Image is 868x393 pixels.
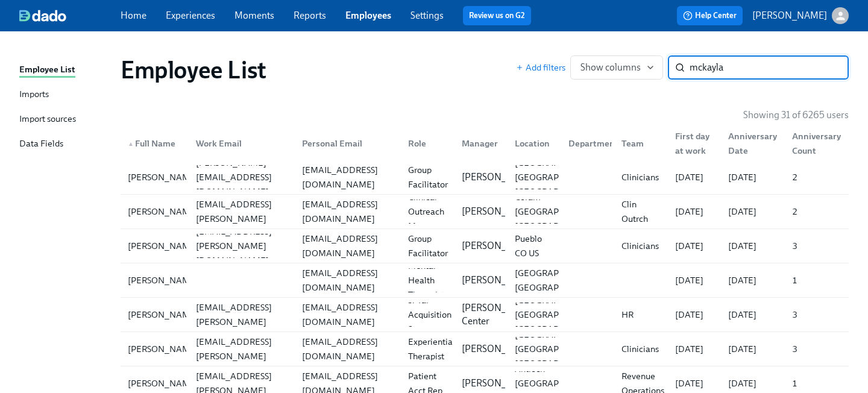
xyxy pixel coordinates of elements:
[123,342,203,356] div: [PERSON_NAME]
[19,63,111,78] a: Employee List
[580,61,653,74] span: Show columns
[670,129,719,158] div: First day at work
[121,229,849,263] div: [PERSON_NAME][EMAIL_ADDRESS][PERSON_NAME][DOMAIN_NAME][EMAIL_ADDRESS][DOMAIN_NAME]Group Facilitat...
[670,170,719,184] div: [DATE]
[403,293,456,336] div: Sr Tal Acquisition Spec
[787,170,846,184] div: 2
[19,87,111,102] a: Imports
[617,342,665,356] div: Clinicians
[670,273,719,288] div: [DATE]
[19,137,111,152] a: Data Fields
[297,300,398,329] div: [EMAIL_ADDRESS][DOMAIN_NAME]
[723,273,782,288] div: [DATE]
[121,55,266,84] h1: Employee List
[121,229,849,263] a: [PERSON_NAME][EMAIL_ADDRESS][PERSON_NAME][DOMAIN_NAME][EMAIL_ADDRESS][DOMAIN_NAME]Group Facilitat...
[617,239,665,253] div: Clinicians
[723,342,782,356] div: [DATE]
[19,10,121,22] a: dado
[191,286,292,344] div: [PERSON_NAME][EMAIL_ADDRESS][PERSON_NAME][DOMAIN_NAME]
[719,131,782,156] div: Anniversary Date
[787,204,846,219] div: 2
[403,163,453,192] div: Group Facilitator
[462,171,536,184] p: [PERSON_NAME]
[121,298,849,332] a: [PERSON_NAME][PERSON_NAME][EMAIL_ADDRESS][PERSON_NAME][DOMAIN_NAME][EMAIL_ADDRESS][DOMAIN_NAME]Sr...
[510,327,608,371] div: [GEOGRAPHIC_DATA] [GEOGRAPHIC_DATA] [GEOGRAPHIC_DATA]
[191,224,292,268] div: [EMAIL_ADDRESS][PERSON_NAME][DOMAIN_NAME]
[191,136,292,151] div: Work Email
[463,6,531,25] button: Review us on G2
[670,307,719,322] div: [DATE]
[670,204,719,219] div: [DATE]
[123,170,203,184] div: [PERSON_NAME]
[123,307,203,322] div: [PERSON_NAME]
[723,307,782,322] div: [DATE]
[121,195,849,229] a: [PERSON_NAME][PERSON_NAME][EMAIL_ADDRESS][PERSON_NAME][DOMAIN_NAME][EMAIL_ADDRESS][DOMAIN_NAME]Cl...
[677,6,743,25] button: Help Center
[121,160,849,195] a: [PERSON_NAME][PERSON_NAME][EMAIL_ADDRESS][DOMAIN_NAME][EMAIL_ADDRESS][DOMAIN_NAME]Group Facilitat...
[123,273,203,288] div: [PERSON_NAME]
[121,160,849,194] div: [PERSON_NAME][PERSON_NAME][EMAIL_ADDRESS][DOMAIN_NAME][EMAIL_ADDRESS][DOMAIN_NAME]Group Facilitat...
[723,170,782,184] div: [DATE]
[128,141,134,147] span: ▲
[410,10,444,21] a: Settings
[191,320,292,378] div: [PERSON_NAME][EMAIL_ADDRESS][PERSON_NAME][DOMAIN_NAME]
[462,342,536,356] p: [PERSON_NAME]
[398,131,452,156] div: Role
[752,7,849,24] button: [PERSON_NAME]
[462,301,536,328] p: [PERSON_NAME] Center
[723,376,782,391] div: [DATE]
[191,156,292,199] div: [PERSON_NAME][EMAIL_ADDRESS][DOMAIN_NAME]
[690,55,849,80] input: Search by name
[19,112,111,127] a: Import sources
[617,197,665,226] div: Clin Outrch
[469,10,525,22] a: Review us on G2
[787,273,846,288] div: 1
[123,131,186,156] div: ▲Full Name
[665,131,719,156] div: First day at work
[292,131,398,156] div: Personal Email
[166,10,215,21] a: Experiences
[191,183,292,241] div: [PERSON_NAME][EMAIL_ADDRESS][PERSON_NAME][DOMAIN_NAME]
[345,10,391,21] a: Employees
[612,131,665,156] div: Team
[510,231,559,260] div: Pueblo CO US
[723,129,782,158] div: Anniversary Date
[297,136,398,151] div: Personal Email
[787,376,846,391] div: 1
[787,239,846,253] div: 3
[19,63,75,78] div: Employee List
[670,376,719,391] div: [DATE]
[743,108,849,122] p: Showing 31 of 6265 users
[234,10,274,21] a: Moments
[723,239,782,253] div: [DATE]
[787,342,846,356] div: 3
[564,136,623,151] div: Department
[294,10,326,21] a: Reports
[787,129,846,158] div: Anniversary Count
[186,131,292,156] div: Work Email
[297,335,398,363] div: [EMAIL_ADDRESS][DOMAIN_NAME]
[617,307,665,322] div: HR
[617,170,665,184] div: Clinicians
[121,10,146,21] a: Home
[297,231,398,260] div: [EMAIL_ADDRESS][DOMAIN_NAME]
[121,195,849,228] div: [PERSON_NAME][PERSON_NAME][EMAIL_ADDRESS][PERSON_NAME][DOMAIN_NAME][EMAIL_ADDRESS][DOMAIN_NAME]Cl...
[403,190,452,233] div: Clinical Outreach Manager
[510,190,608,233] div: Coram [GEOGRAPHIC_DATA] [GEOGRAPHIC_DATA]
[559,131,612,156] div: Department
[670,342,719,356] div: [DATE]
[121,263,849,298] a: [PERSON_NAME][EMAIL_ADDRESS][DOMAIN_NAME]Licensed Mental Health Therapist ([US_STATE])[PERSON_NAM...
[121,332,849,366] a: [PERSON_NAME][PERSON_NAME][EMAIL_ADDRESS][PERSON_NAME][DOMAIN_NAME][EMAIL_ADDRESS][DOMAIN_NAME]Ex...
[723,204,782,219] div: [DATE]
[297,266,398,295] div: [EMAIL_ADDRESS][DOMAIN_NAME]
[462,377,536,390] p: [PERSON_NAME]
[505,131,559,156] div: Location
[19,10,66,22] img: dado
[752,9,827,22] p: [PERSON_NAME]
[510,136,559,151] div: Location
[462,239,536,253] p: [PERSON_NAME]
[510,293,608,336] div: [GEOGRAPHIC_DATA] [GEOGRAPHIC_DATA] [GEOGRAPHIC_DATA]
[403,136,452,151] div: Role
[123,204,203,219] div: [PERSON_NAME]
[403,244,464,316] div: Licensed Mental Health Therapist ([US_STATE])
